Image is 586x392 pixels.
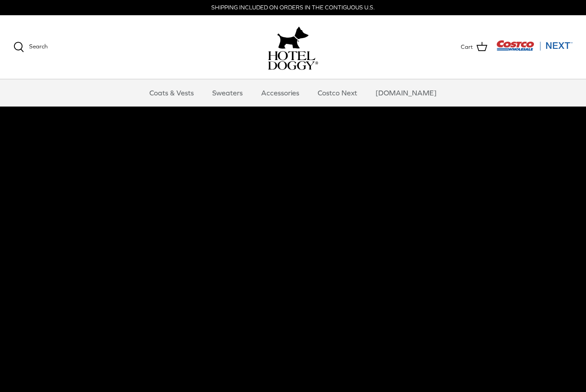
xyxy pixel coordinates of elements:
[268,51,318,70] img: hoteldoggycom
[461,43,473,52] span: Cart
[29,43,48,50] span: Search
[13,42,48,52] a: Search
[204,79,251,106] a: Sweaters
[496,40,573,51] img: Costco Next
[141,79,202,106] a: Coats & Vests
[367,79,445,106] a: [DOMAIN_NAME]
[461,41,487,53] a: Cart
[268,24,318,70] a: hoteldoggy.com hoteldoggycom
[496,46,573,52] a: Visit Costco Next
[310,79,365,106] a: Costco Next
[277,24,309,51] img: hoteldoggy.com
[253,79,307,106] a: Accessories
